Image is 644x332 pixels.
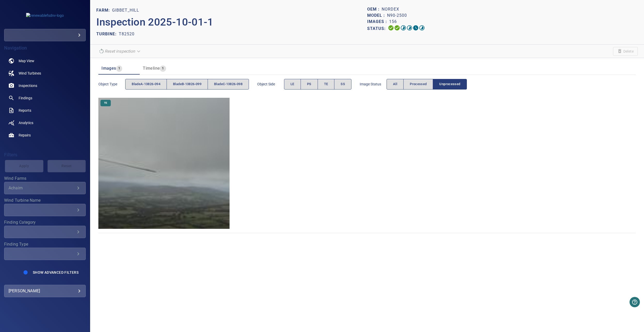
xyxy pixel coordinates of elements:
[367,19,389,25] p: Images :
[290,81,294,87] span: LE
[4,117,86,129] a: analytics noActive
[96,47,143,56] div: Reset inspection
[413,25,419,31] svg: Matching 0%
[389,19,397,25] p: 156
[301,79,318,90] button: PS
[388,25,394,31] svg: Uploading 100%
[4,79,86,92] a: inspections noActive
[318,79,335,90] button: TE
[4,45,86,51] h4: Navigation
[4,182,86,194] div: Wind Farms
[9,185,75,190] div: Achairn
[143,66,160,71] span: Timeline
[367,6,382,12] p: OEM :
[173,81,201,87] span: bladeB-13826-099
[4,152,86,157] h4: Filters
[101,66,116,71] span: Images
[613,47,638,56] span: Unable to delete the inspection due to its current status
[284,79,351,90] div: objectSide
[341,81,345,87] span: SS
[284,79,301,90] button: LE
[4,248,86,260] div: Finding Type
[132,81,160,87] span: bladeA-13826-094
[393,81,397,87] span: All
[4,176,86,181] label: Wind Farms
[19,83,37,88] span: Inspections
[387,79,467,90] div: imageStatus
[119,31,135,37] p: T82520
[96,47,143,56] div: Unable to reset the inspection due to its current status
[30,268,82,277] button: Show Advanced Filters
[19,133,31,138] span: Repairs
[4,55,86,67] a: map noActive
[4,204,86,216] div: Wind Turbine Name
[19,71,41,76] span: Wind Turbines
[4,220,86,224] label: Finding Category
[105,49,135,54] em: Reset inspection
[19,95,32,101] span: Findings
[406,25,413,31] svg: ML Processing 99%
[19,108,31,113] span: Reports
[334,79,351,90] button: SS
[4,129,86,141] a: repairs noActive
[160,66,166,71] span: 1
[433,79,467,90] button: Unprocessed
[96,14,367,30] p: Inspection 2025-10-01-1
[19,120,33,125] span: Analytics
[382,6,399,12] p: Nordex
[394,25,400,31] svg: Data Formatted 100%
[367,12,387,19] p: Model :
[307,81,311,87] span: PS
[387,79,404,90] button: All
[116,66,122,71] span: 1
[324,81,328,87] span: TE
[403,79,433,90] button: Processed
[125,79,249,90] div: objectType
[4,29,86,41] div: renewablefsdnv
[4,67,86,79] a: windturbines noActive
[4,104,86,117] a: reports noActive
[101,101,110,105] span: TE
[360,82,387,87] span: Image Status
[112,7,139,13] p: Gibbet_Hill
[33,270,78,274] span: Show Advanced Filters
[4,226,86,238] div: Finding Category
[4,198,86,203] label: Wind Turbine Name
[125,79,167,90] button: bladeA-13826-094
[387,12,407,19] p: N90-2500
[400,25,406,31] svg: Selecting 99%
[214,81,242,87] span: bladeC-13826-098
[4,242,86,246] label: Finding Type
[98,82,125,87] span: Object type
[26,13,64,18] img: renewablefsdnv-logo
[208,79,249,90] button: bladeC-13826-098
[96,31,119,37] p: TURBINE:
[367,25,388,32] p: Status:
[167,79,208,90] button: bladeB-13826-099
[9,287,81,295] div: [PERSON_NAME]
[410,81,427,87] span: Processed
[19,58,34,63] span: Map View
[439,81,460,87] span: Unprocessed
[257,82,284,87] span: Object Side
[4,92,86,104] a: findings noActive
[96,7,112,13] p: FARM:
[419,25,425,31] svg: Classification 99%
